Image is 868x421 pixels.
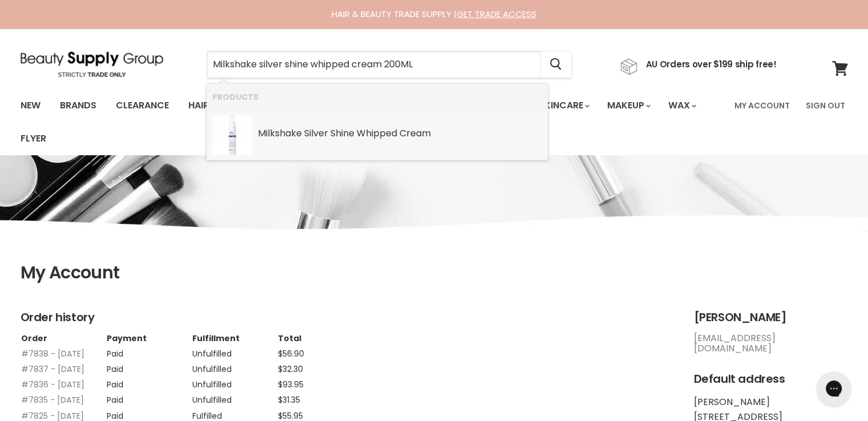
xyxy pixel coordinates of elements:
[192,390,277,405] td: Unfulfilled
[799,94,852,118] a: Sign Out
[21,348,84,359] a: #7838 - [DATE]
[660,94,703,118] a: Wax
[599,94,657,118] a: Makeup
[357,127,397,140] b: Whipped
[694,373,848,386] h2: Default address
[21,311,671,324] h2: Order history
[12,89,728,155] ul: Main menu
[106,406,192,421] td: Paid
[399,127,431,140] b: Cream
[192,374,277,390] td: Unfulfilled
[304,127,328,140] b: Silver
[106,390,192,405] td: Paid
[530,94,596,118] a: Skincare
[728,94,797,118] a: My Account
[107,94,177,118] a: Clearance
[212,115,252,155] img: media_d256463f-37aa-4d73-834f-e286f9b4bc95.webp
[6,89,862,155] nav: Main
[278,394,300,406] span: $31.35
[278,379,304,390] span: $93.95
[12,127,55,151] a: Flyer
[192,359,277,374] td: Unfulfilled
[192,333,277,343] th: Fulfillment
[277,333,363,343] th: Total
[694,397,848,407] li: [PERSON_NAME]
[21,333,106,343] th: Order
[106,374,192,390] td: Paid
[21,394,84,406] a: #7835 - [DATE]
[278,363,303,375] span: $32.30
[207,51,572,78] form: Product
[21,379,84,390] a: #7836 - [DATE]
[207,51,541,78] input: Search
[192,406,277,421] td: Fulfilled
[12,94,49,118] a: New
[278,348,304,359] span: $56.90
[258,127,302,140] b: Milkshake
[694,331,776,355] a: [EMAIL_ADDRESS][DOMAIN_NAME]
[21,263,848,283] h1: My Account
[207,110,548,160] li: Products: Milkshake Silver Shine Whipped Cream
[6,9,862,20] div: HAIR & BEAUTY TRADE SUPPLY |
[330,127,354,140] b: Shine
[811,367,857,410] iframe: Gorgias live chat messenger
[694,311,848,324] h2: [PERSON_NAME]
[180,94,246,118] a: Haircare
[51,94,105,118] a: Brands
[106,359,192,374] td: Paid
[192,343,277,359] td: Unfulfilled
[457,8,536,20] a: GET TRADE ACCESS
[207,84,548,110] li: Products
[106,333,192,343] th: Payment
[106,343,192,359] td: Paid
[541,51,571,78] button: Search
[21,363,84,375] a: #7837 - [DATE]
